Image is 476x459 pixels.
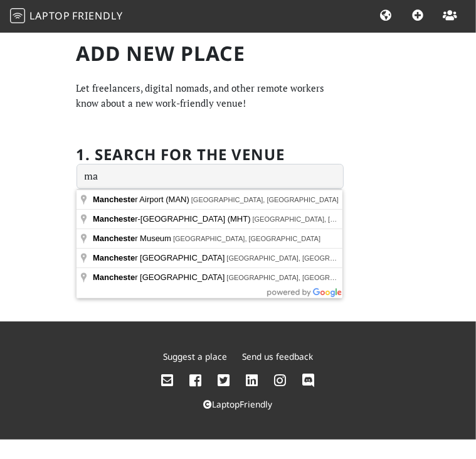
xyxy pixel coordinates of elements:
[93,234,173,243] span: r Museum
[93,234,135,243] span: Mancheste
[242,350,313,362] a: Send us feedback
[10,8,25,23] img: LaptopFriendly
[93,273,226,282] span: r [GEOGRAPHIC_DATA]
[226,274,374,281] span: [GEOGRAPHIC_DATA], [GEOGRAPHIC_DATA]
[93,214,253,224] span: r-[GEOGRAPHIC_DATA] (MHT)
[93,195,135,204] span: Mancheste
[93,214,135,224] span: Mancheste
[10,6,123,28] a: LaptopFriendly LaptopFriendly
[29,9,70,23] span: Laptop
[173,235,320,242] span: [GEOGRAPHIC_DATA], [GEOGRAPHIC_DATA]
[163,350,227,362] a: Suggest a place
[93,195,191,204] span: r Airport (MAN)
[93,253,226,262] span: r [GEOGRAPHIC_DATA]
[93,273,135,282] span: Mancheste
[253,215,400,223] span: [GEOGRAPHIC_DATA], [GEOGRAPHIC_DATA]
[93,253,135,262] span: Mancheste
[77,146,285,164] h2: 1. Search for the venue
[77,41,344,65] h1: Add new Place
[77,164,344,189] input: Enter a location
[72,9,122,23] span: Friendly
[226,254,450,262] span: [GEOGRAPHIC_DATA], [GEOGRAPHIC_DATA], [GEOGRAPHIC_DATA]
[77,80,344,111] p: Let freelancers, digital nomads, and other remote workers know about a new work-friendly venue!
[191,196,339,203] span: [GEOGRAPHIC_DATA], [GEOGRAPHIC_DATA]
